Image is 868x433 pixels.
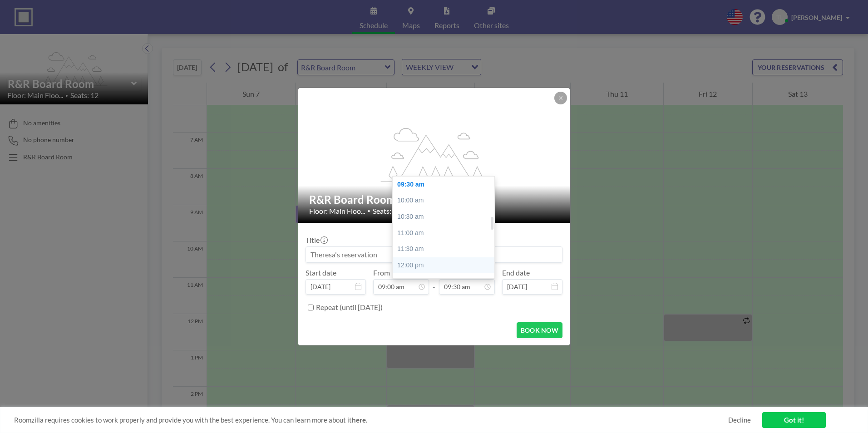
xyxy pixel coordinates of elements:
div: 11:00 am [393,225,499,241]
label: Repeat (until [DATE]) [316,303,383,312]
div: 12:00 pm [393,257,499,274]
label: End date [502,268,530,277]
span: Roomzilla requires cookies to work properly and provide you with the best experience. You can lea... [14,416,728,424]
span: Seats: 12 [373,207,401,216]
span: - [433,271,435,291]
a: Decline [728,416,751,424]
input: Theresa's reservation [306,247,562,262]
span: • [367,207,370,214]
label: From [373,268,390,277]
label: Start date [306,268,336,277]
div: 09:30 am [393,177,499,193]
a: here. [352,416,367,424]
h2: R&R Board Room [309,193,560,207]
span: Floor: Main Floo... [309,207,365,216]
div: 10:00 am [393,192,499,209]
div: 10:30 am [393,209,499,225]
a: Got it! [762,412,826,428]
div: 12:30 pm [393,273,499,290]
button: BOOK NOW [517,322,562,338]
div: 11:30 am [393,241,499,257]
label: Title [306,236,327,245]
